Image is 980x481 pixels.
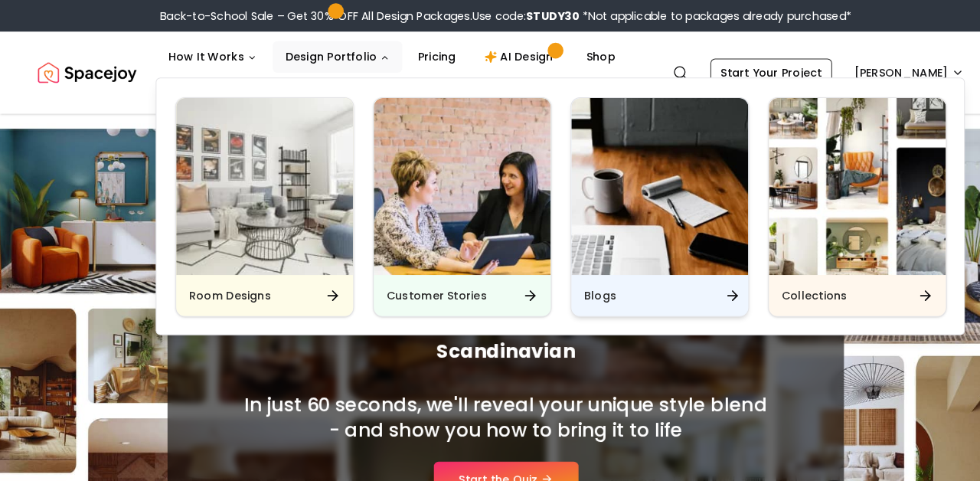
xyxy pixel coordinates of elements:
[264,40,390,70] button: Design Portfolio
[151,40,609,70] nav: Main
[556,40,609,70] a: Shop
[183,279,263,294] h6: Room Designs
[374,279,472,294] h6: Customer Stories
[818,57,943,84] button: [PERSON_NAME]
[361,94,534,307] a: Customer StoriesCustomer Stories
[562,8,825,23] span: *Not applicable to packages already purchased*
[170,94,343,307] a: Room DesignsRoom Designs
[171,95,342,267] img: Room Designs
[37,55,132,86] img: Spacejoy Logo
[37,55,132,86] a: Spacejoy
[688,57,806,84] a: Start Your Project
[393,40,454,70] a: Pricing
[744,94,917,307] a: CollectionsCollections
[554,95,725,267] img: Blogs
[745,95,916,267] img: Collections
[151,40,261,70] button: How It Works
[362,95,534,267] img: Customer Stories
[553,94,726,307] a: BlogsBlogs
[457,40,553,70] a: AI Design
[510,8,562,23] b: STUDY30
[152,76,936,326] div: Design Portfolio
[420,447,560,481] a: Start the Quiz
[233,380,747,429] h2: In just 60 seconds, we'll reveal your unique style blend - and show you how to bring it to life
[757,279,821,294] h6: Collections
[458,8,562,23] span: Use code:
[566,279,597,294] h6: Blogs
[199,328,781,352] span: Scandinavian
[155,8,825,23] div: Back-to-School Sale – Get 30% OFF All Design Packages.
[37,31,943,110] nav: Global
